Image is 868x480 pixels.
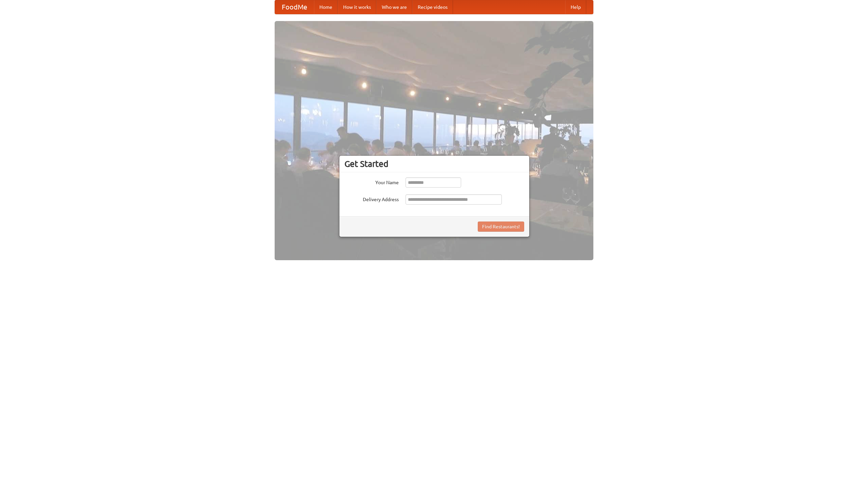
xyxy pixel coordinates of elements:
a: Help [565,0,586,14]
h3: Get Started [344,159,524,169]
a: Home [314,0,338,14]
label: Your Name [344,177,399,186]
button: Find Restaurants! [478,222,524,232]
a: Who we are [376,0,412,14]
label: Delivery Address [344,194,399,203]
a: FoodMe [275,0,314,14]
a: Recipe videos [412,0,453,14]
a: How it works [338,0,376,14]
